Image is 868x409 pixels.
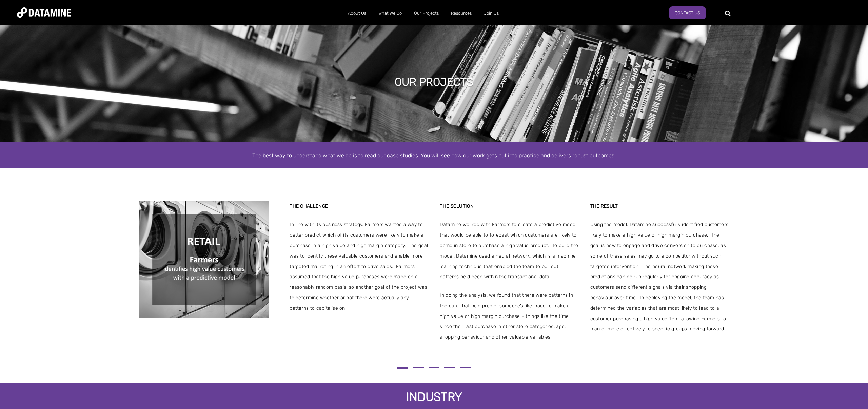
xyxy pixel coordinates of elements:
div: The best way to understand what we do is to read our case studies. You will see how our work gets... [241,151,627,160]
a: Contact Us [669,6,706,19]
strong: THE CHALLENGE [290,203,328,209]
strong: THE SOLUTION [440,203,474,209]
a: Resources [445,4,478,22]
span: Using the model, Datamine successfully identified customers likely to make a high value or high m... [590,220,729,334]
h4: Industry [399,390,469,405]
span: In line with its business strategy, Farmers wanted a way to better predict which of its customers... [290,220,428,313]
h1: Our projects [395,75,473,89]
a: About Us [342,4,372,22]
strong: THE RESULT [590,203,618,209]
img: Farmers%20Case%20Study%20Image-1.png [139,201,269,318]
img: Datamine [17,7,71,18]
a: Our Projects [408,4,445,22]
a: What We Do [372,4,408,22]
a: Join Us [478,4,505,22]
span: In doing the analysis, we found that there were patterns in the data that help predict someone’s ... [440,290,578,343]
span: Datamine worked with Farmers to create a predictive model that would be able to forecast which cu... [440,220,578,282]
